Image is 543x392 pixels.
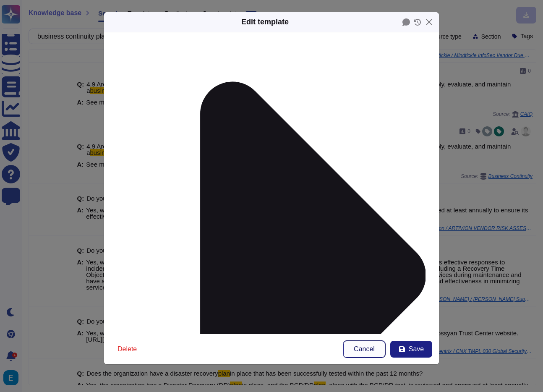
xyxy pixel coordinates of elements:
span: Save [409,346,424,353]
button: Delete [111,341,144,358]
div: Edit template [241,16,289,28]
span: Cancel [354,346,375,353]
button: Cancel [343,341,385,358]
button: Close [423,16,436,29]
button: Save [390,341,432,358]
span: Delete [117,346,137,353]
